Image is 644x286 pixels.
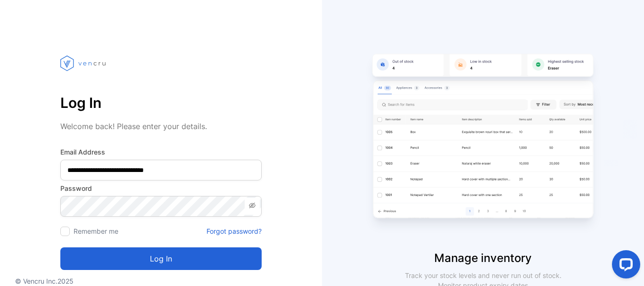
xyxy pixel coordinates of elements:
[322,250,644,267] p: Manage inventory
[60,147,262,157] label: Email Address
[60,91,262,114] p: Log In
[604,246,644,286] iframe: LiveChat chat widget
[365,38,601,250] img: slider image
[60,121,262,132] p: Welcome back! Please enter your details.
[74,227,118,235] label: Remember me
[206,226,262,236] a: Forgot password?
[60,183,262,193] label: Password
[60,38,107,89] img: vencru logo
[60,247,262,270] button: Log in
